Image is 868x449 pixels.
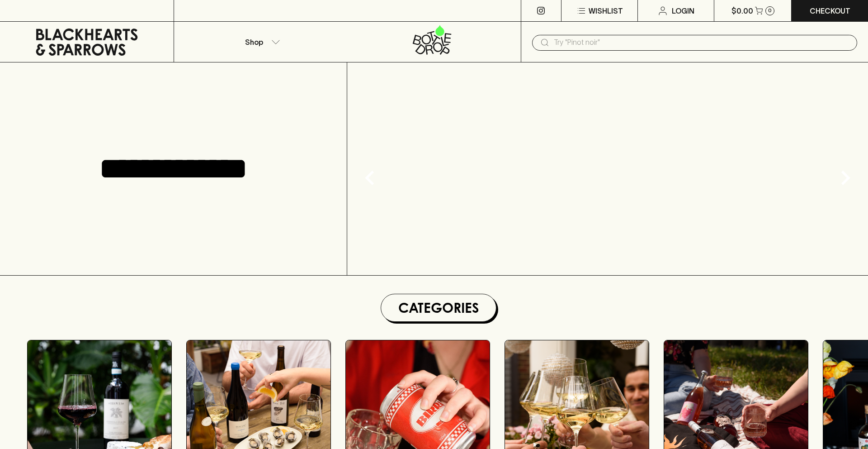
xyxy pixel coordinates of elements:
button: Previous [352,160,388,196]
button: Next [827,160,863,196]
p: $0.00 [731,5,753,16]
button: Shop [174,22,348,62]
img: gif;base64,R0lGODlhAQABAAAAACH5BAEKAAEALAAAAAABAAEAAAICTAEAOw== [347,62,868,275]
p: Shop [245,37,263,48]
p: Login [672,5,694,16]
p: Wishlist [589,5,623,16]
p: Checkout [810,5,850,16]
p: 0 [768,8,772,13]
h1: Categories [385,298,492,318]
input: Try "Pinot noir" [554,35,850,50]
